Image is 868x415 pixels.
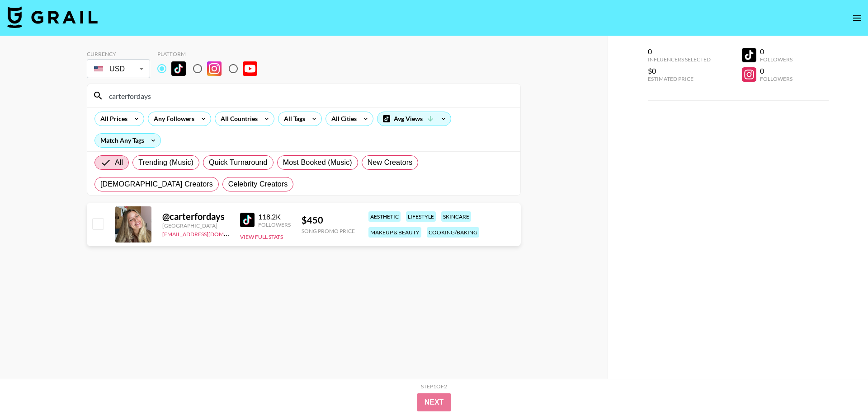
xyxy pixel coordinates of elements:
div: All Prices [95,112,129,126]
div: 0 [760,47,793,56]
span: Quick Turnaround [209,157,268,168]
button: Next [417,393,451,411]
div: All Tags [278,112,307,126]
div: Followers [760,75,793,82]
div: Platform [157,51,264,57]
iframe: Drift Widget Chat Controller [823,370,857,404]
button: View Full Stats [240,233,283,240]
div: [GEOGRAPHIC_DATA] [162,222,229,229]
div: All Countries [215,112,259,126]
img: Instagram [207,61,222,76]
img: TikTok [240,213,255,227]
div: @ carterfordays [162,211,229,222]
div: Influencers Selected [648,56,711,63]
div: Followers [760,56,793,63]
span: Most Booked (Music) [283,157,352,168]
div: Avg Views [377,112,451,126]
img: TikTok [171,61,186,76]
div: lifestyle [406,211,436,222]
div: 0 [760,66,793,75]
div: Step 1 of 2 [421,383,447,390]
img: Grail Talent [7,6,98,28]
div: Song Promo Price [302,228,355,234]
span: All [115,157,123,168]
div: USD [89,61,148,77]
div: 0 [648,47,711,56]
div: All Cities [326,112,359,126]
div: Estimated Price [648,75,711,82]
a: [EMAIL_ADDRESS][DOMAIN_NAME] [162,229,253,238]
div: skincare [441,211,471,222]
span: Celebrity Creators [228,179,288,190]
span: [DEMOGRAPHIC_DATA] Creators [100,179,213,190]
span: New Creators [368,157,413,168]
div: Followers [258,221,291,228]
div: 118.2K [258,212,291,221]
div: makeup & beauty [368,227,421,238]
div: aesthetic [368,211,401,222]
div: Match Any Tags [95,134,160,147]
div: Currency [87,51,150,57]
div: Any Followers [148,112,196,126]
button: open drawer [848,9,866,27]
div: $0 [648,66,711,75]
div: $ 450 [302,214,355,226]
div: cooking/baking [427,227,479,238]
span: Trending (Music) [138,157,193,168]
input: Search by User Name [104,89,515,103]
img: YouTube [243,61,257,76]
